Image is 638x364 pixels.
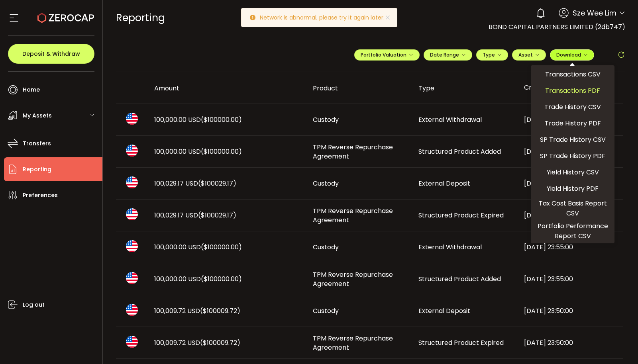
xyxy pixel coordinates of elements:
span: ($100029.17) [198,211,236,220]
span: 100,000.00 USD [154,274,242,284]
span: Portfolio Performance Report CSV [534,221,611,241]
span: ($100000.00) [201,274,242,284]
span: Download [556,51,588,58]
button: Portfolio Valuation [354,49,420,61]
img: usd_portfolio.svg [126,208,138,220]
div: [DATE] 23:42:38 [518,115,623,124]
button: Date Range [424,49,472,61]
span: SP Trade History CSV [540,135,606,145]
span: Custody [313,179,339,188]
span: 100,029.17 USD [154,179,236,188]
span: ($100009.72) [200,338,240,347]
div: [DATE] 23:42:38 [518,147,623,156]
button: Deposit & Withdraw [8,44,94,64]
span: ($100000.00) [201,147,242,156]
div: Created At [518,81,623,95]
span: ($100000.00) [201,243,242,252]
div: Type [412,84,518,93]
div: [DATE] 23:55:00 [518,274,623,284]
button: Download [550,49,594,61]
span: ($100029.17) [198,179,236,188]
span: Log out [23,299,45,311]
span: TPM Reverse Repurchase Agreement [313,143,393,161]
span: Tax Cost Basis Report CSV [534,198,611,218]
span: TPM Reverse Repurchase Agreement [313,206,393,225]
span: Structured Product Expired [418,211,504,220]
span: Structured Product Added [418,274,501,284]
span: 100,009.72 USD [154,338,240,347]
div: Amount [148,84,306,93]
img: usd_portfolio.svg [126,272,138,284]
span: 100,009.72 USD [154,306,240,315]
img: usd_portfolio.svg [126,176,138,188]
div: Product [306,84,412,93]
button: Asset [512,49,546,61]
span: External Withdrawal [418,115,482,124]
span: Custody [313,115,339,124]
span: Preferences [23,190,58,201]
div: [DATE] 23:50:00 [518,306,623,315]
span: Structured Product Added [418,147,501,156]
span: Portfolio Valuation [361,51,413,58]
span: Transactions CSV [545,69,601,79]
div: 聊天小工具 [543,278,638,364]
span: Type [483,51,502,58]
div: [DATE] 23:55:00 [518,243,623,252]
span: Deposit & Withdraw [22,51,80,57]
span: Trade History PDF [545,118,601,128]
span: BOND CAPITAL PARTNERS LIMITED (2db747) [489,22,625,31]
p: Network is abnormal, please try it again later. [260,15,391,20]
button: Type [476,49,508,61]
span: 100,029.17 USD [154,211,236,220]
span: TPM Reverse Repurchase Agreement [313,334,393,352]
span: TPM Reverse Repurchase Agreement [313,270,393,288]
span: Custody [313,243,339,252]
span: My Assets [23,110,52,121]
div: [DATE] 23:40:58 [518,179,623,188]
iframe: Chat Widget [543,278,638,364]
span: Structured Product Expired [418,338,504,347]
span: Reporting [23,164,51,175]
span: 100,000.00 USD [154,115,242,124]
span: Home [23,84,40,96]
span: Transfers [23,138,51,149]
span: Asset [518,51,533,58]
span: Yield History CSV [547,167,599,177]
span: Transactions PDF [545,86,600,96]
span: ($100009.72) [200,306,240,315]
img: usd_portfolio.svg [126,145,138,157]
img: usd_portfolio.svg [126,336,138,348]
span: External Deposit [418,179,470,188]
span: External Deposit [418,306,470,315]
div: [DATE] 23:50:00 [518,338,623,347]
span: 100,000.00 USD [154,243,242,252]
span: External Withdrawal [418,243,482,252]
div: [DATE] 23:40:58 [518,211,623,220]
img: usd_portfolio.svg [126,240,138,252]
span: ($100000.00) [201,115,242,124]
span: Date Range [430,51,466,58]
span: Sze Wee Lim [573,8,616,18]
span: Custody [313,306,339,315]
span: SP Trade History PDF [540,151,605,161]
span: Reporting [116,11,165,25]
span: Yield History PDF [547,184,599,194]
img: usd_portfolio.svg [126,304,138,316]
span: 100,000.00 USD [154,147,242,156]
img: usd_portfolio.svg [126,113,138,125]
span: Trade History CSV [544,102,601,112]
